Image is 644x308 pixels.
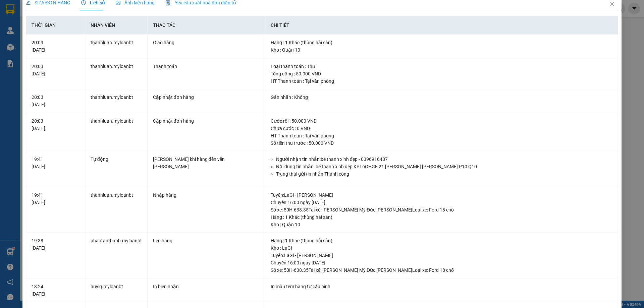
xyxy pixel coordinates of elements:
[153,283,260,290] div: In biên nhận
[271,244,612,252] div: Kho : LaGi
[81,0,86,5] span: clock-circle
[271,77,612,85] div: HT Thanh toán : Tại văn phòng
[85,279,148,302] td: huylg.myloanbt
[116,0,120,5] span: picture
[153,191,260,199] div: Nhập hàng
[271,283,612,290] div: In mẫu tem hàng tự cấu hình
[271,132,612,139] div: HT Thanh toán : Tại văn phòng
[271,63,612,70] div: Loại thanh toán : Thu
[271,213,612,221] div: Hàng : 1 Khác (thùng hải sản)
[57,6,73,13] span: Nhận:
[271,252,612,274] div: Tuyến : LaGi - [PERSON_NAME] Chuyến: 16:00 ngày [DATE] Số xe: 50H-638.35 Tài xế: [PERSON_NAME] Mỹ...
[271,237,612,244] div: Hàng : 1 Khác (thùng hải sản)
[26,16,85,35] th: Thời gian
[609,1,615,7] span: close
[153,39,260,46] div: Giao hàng
[153,94,260,101] div: Cập nhật đơn hàng
[271,46,612,54] div: Kho : Quận 10
[6,14,53,22] div: dung
[271,70,612,77] div: Tổng cộng : 50.000 VND
[148,16,265,35] th: Thao tác
[153,156,260,170] div: [PERSON_NAME] khi hàng đến văn [PERSON_NAME]
[276,163,612,170] li: Nội dung tin nhắn: bé thanh xinh đẹp KPL6GHGE 21 [PERSON_NAME] [PERSON_NAME] P10 Q10
[165,0,171,6] img: icon
[5,43,36,50] span: CƯỚC RỒI :
[85,187,148,233] td: thanhluan.myloanbt
[57,6,125,22] div: VP [GEOGRAPHIC_DATA]
[85,233,148,279] td: phantanthanh.myloanbt
[271,125,612,132] div: Chưa cước : 0 VND
[153,117,260,125] div: Cập nhật đơn hàng
[271,94,612,101] div: Gán nhãn : Không
[85,89,148,113] td: thanhluan.myloanbt
[271,117,612,125] div: Cước rồi : 50.000 VND
[276,156,612,163] li: Người nhận tin nhắn: bé thanh xinh đẹp - 0396916487
[32,283,79,298] div: 13:24 [DATE]
[85,35,148,58] td: thanhluan.myloanbt
[6,6,16,13] span: Gửi:
[85,16,148,35] th: Nhân viên
[276,170,612,178] li: Trạng thái gửi tin nhắn: Thành công
[153,237,260,244] div: Lên hàng
[32,117,79,132] div: 20:03 [DATE]
[271,191,612,213] div: Tuyến : LaGi - [PERSON_NAME] Chuyến: 16:00 ngày [DATE] Số xe: 50H-638.35 Tài xế: [PERSON_NAME] Mỹ...
[85,151,148,187] td: Tự động
[6,22,53,31] div: 0943675624
[153,63,260,70] div: Thanh toán
[26,0,31,5] span: edit
[85,58,148,89] td: thanhluan.myloanbt
[271,139,612,147] div: Số tiền thu trước : 50.000 VND
[32,39,79,54] div: 20:03 [DATE]
[265,16,618,35] th: Chi tiết
[5,43,54,58] div: 130.000
[271,221,612,228] div: Kho : Quận 10
[271,39,612,46] div: Hàng : 1 Khác (thùng hải sản)
[32,156,79,170] div: 19:41 [DATE]
[57,22,125,30] div: Túm
[57,30,125,39] div: 0858461109
[85,113,148,151] td: thanhluan.myloanbt
[32,63,79,77] div: 20:03 [DATE]
[32,191,79,206] div: 19:41 [DATE]
[32,94,79,108] div: 20:03 [DATE]
[6,6,53,14] div: LaGi
[32,237,79,252] div: 19:38 [DATE]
